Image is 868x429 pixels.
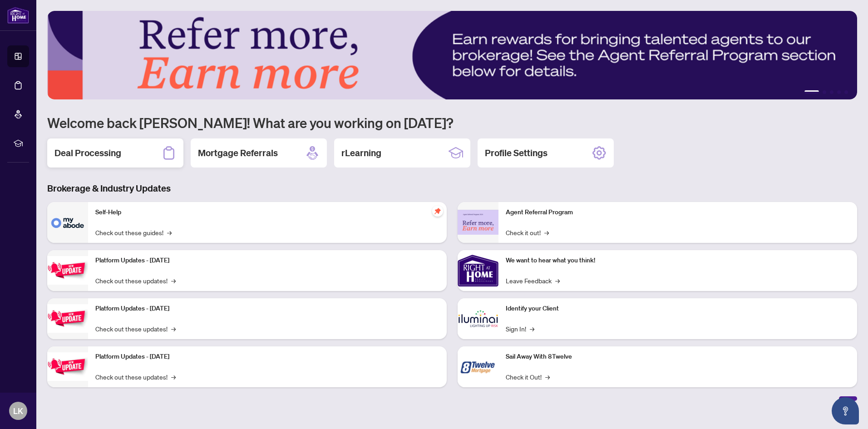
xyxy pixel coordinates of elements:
span: → [167,227,172,237]
p: Agent Referral Program [506,207,850,217]
a: Check out these updates!→ [95,276,176,286]
img: logo [7,7,29,24]
p: We want to hear what you think! [506,256,850,266]
p: Platform Updates - [DATE] [95,256,439,266]
p: Platform Updates - [DATE] [95,352,439,362]
span: → [171,324,176,334]
img: Agent Referral Program [458,210,498,235]
span: → [545,372,550,382]
a: Check out these updates!→ [95,372,176,382]
p: Platform Updates - [DATE] [95,304,439,314]
h2: Mortgage Referrals [198,147,278,159]
img: Platform Updates - July 21, 2025 [47,256,88,285]
img: Self-Help [47,202,88,243]
a: Leave Feedback→ [506,276,560,286]
span: LK [13,404,23,417]
span: pushpin [432,206,443,217]
p: Identify your Client [506,304,850,314]
a: Check it Out!→ [506,372,550,382]
img: Platform Updates - July 8, 2025 [47,304,88,333]
span: → [530,324,534,334]
h1: Welcome back [PERSON_NAME]! What are you working on [DATE]? [47,114,857,131]
a: Check it out!→ [506,227,549,237]
button: 5 [844,90,848,94]
img: We want to hear what you think! [458,250,498,291]
h3: Brokerage & Industry Updates [47,182,857,195]
h2: rLearning [341,147,381,159]
button: 4 [837,90,841,94]
a: Sign In!→ [506,324,534,334]
button: 3 [830,90,833,94]
span: → [171,372,176,382]
h2: Profile Settings [485,147,547,159]
span: → [171,276,176,286]
h2: Deal Processing [54,147,121,159]
span: → [555,276,560,286]
img: Sail Away With 8Twelve [458,346,498,387]
button: 1 [804,90,819,94]
p: Sail Away With 8Twelve [506,352,850,362]
button: Open asap [832,397,859,424]
img: Platform Updates - June 23, 2025 [47,352,88,381]
a: Check out these guides!→ [95,227,172,237]
span: → [544,227,549,237]
button: 2 [823,90,826,94]
img: Slide 0 [47,11,857,99]
a: Check out these updates!→ [95,324,176,334]
p: Self-Help [95,207,439,217]
img: Identify your Client [458,298,498,339]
